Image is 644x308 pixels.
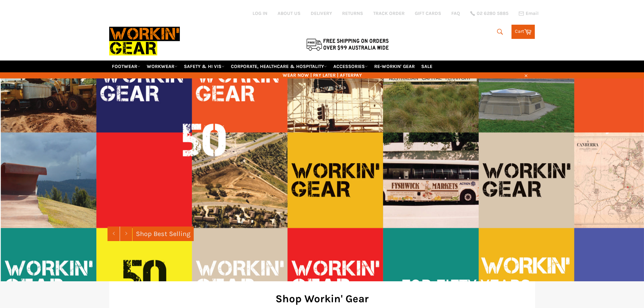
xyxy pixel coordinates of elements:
[109,72,535,78] span: WEAR NOW | PAY LATER | AFTERPAY
[519,11,539,16] a: Email
[331,61,371,72] a: ACCESSORIES
[133,227,194,241] a: Shop Best Selling
[419,61,435,72] a: SALE
[119,291,525,306] h2: Shop Workin' Gear
[342,10,363,17] a: RETURNS
[278,10,301,17] a: ABOUT US
[181,61,227,72] a: SAFETY & HI VIS
[470,11,508,16] a: 02 6280 5885
[253,10,267,16] a: Log in
[511,25,535,39] a: Cart
[311,10,332,17] a: DELIVERY
[109,61,143,72] a: FOOTWEAR
[305,37,390,51] img: Flat $9.95 shipping Australia wide
[477,11,508,16] span: 02 6280 5885
[373,10,405,17] a: TRACK ORDER
[372,61,418,72] a: RE-WORKIN' GEAR
[144,61,180,72] a: WORKWEAR
[451,10,460,17] a: FAQ
[415,10,441,17] a: GIFT CARDS
[228,61,330,72] a: CORPORATE, HEALTHCARE & HOSPITALITY
[109,22,180,60] img: Workin Gear leaders in Workwear, Safety Boots, PPE, Uniforms. Australia's No.1 in Workwear
[526,11,539,16] span: Email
